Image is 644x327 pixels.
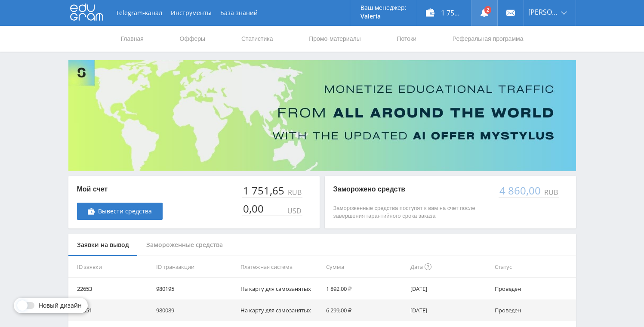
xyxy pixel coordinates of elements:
a: Статистика [240,26,274,52]
img: Banner [68,60,576,171]
p: Ваш менеджер: [361,4,407,11]
th: Платежная система [237,256,323,278]
a: Реферальная программа [452,26,524,52]
td: [DATE] [407,278,491,299]
a: Главная [120,26,145,52]
p: Мой счет [77,185,163,194]
span: [PERSON_NAME] [528,9,558,15]
td: 22651 [68,299,153,321]
a: Промо-материалы [308,26,361,52]
span: Новый дизайн [39,302,82,309]
div: 0,00 [242,203,265,215]
p: Заморожено средств [333,185,490,194]
td: [DATE] [407,299,491,321]
th: ID транзакции [153,256,237,278]
div: Заявки на вывод [68,234,138,256]
td: 980195 [153,278,237,299]
div: RUB [542,188,559,196]
td: 980089 [153,299,237,321]
div: 1 751,65 [242,185,286,197]
a: Офферы [179,26,206,52]
th: Дата [407,256,491,278]
td: 22653 [68,278,153,299]
th: Статус [491,256,576,278]
th: ID заявки [68,256,153,278]
p: Valeria [361,13,407,20]
span: Вывести средства [98,208,152,215]
td: Проведен [491,299,576,321]
th: Сумма [323,256,407,278]
p: Замороженные средства поступят к вам на счет после завершения гарантийного срока заказа [333,204,490,220]
div: Замороженные средства [138,234,231,256]
td: 6 299,00 ₽ [323,299,407,321]
td: На карту для самозанятых [237,299,323,321]
div: USD [286,207,302,215]
td: 1 892,00 ₽ [323,278,407,299]
td: Проведен [491,278,576,299]
div: RUB [286,188,302,196]
a: Потоки [396,26,417,52]
td: На карту для самозанятых [237,278,323,299]
div: 4 860,00 [499,185,542,197]
a: Вывести средства [77,203,163,220]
